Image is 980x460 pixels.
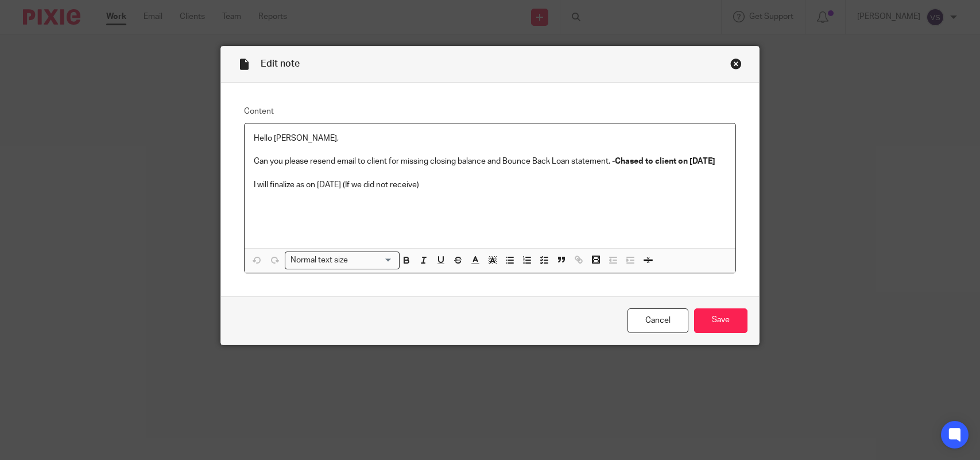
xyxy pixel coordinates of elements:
div: Close this dialog window [730,58,742,69]
input: Save [694,308,747,333]
input: Search for option [351,254,393,266]
span: Normal text size [288,254,350,266]
a: Cancel [627,308,688,333]
p: Can you please resend email to client for missing closing balance and Bounce Back Loan statement. - [254,156,726,167]
div: Search for option [285,252,400,269]
strong: Chased to client on [DATE] [615,157,715,165]
p: Hello [PERSON_NAME], [254,133,726,144]
p: I will finalize as on [DATE] (If we did not receive) [254,179,726,191]
span: Edit note [261,59,300,68]
label: Content [244,106,736,117]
